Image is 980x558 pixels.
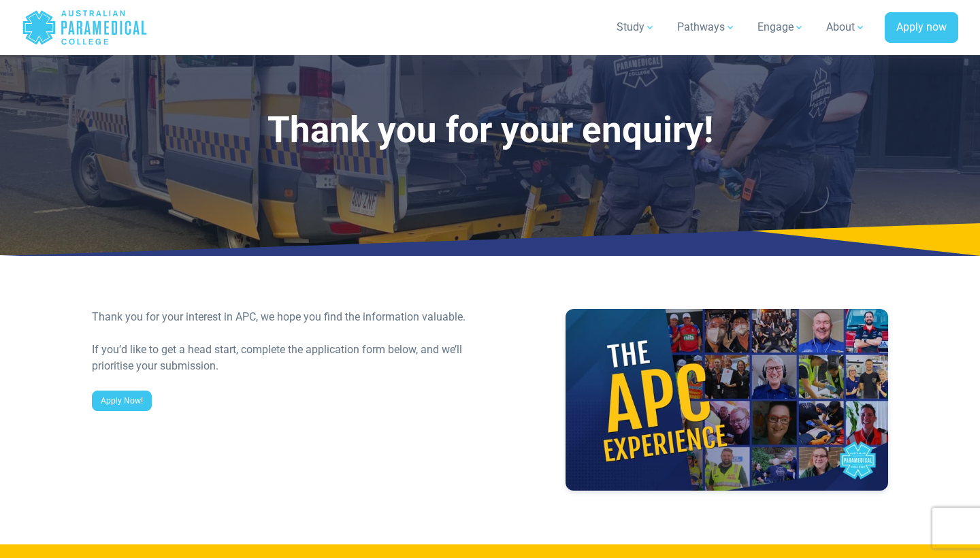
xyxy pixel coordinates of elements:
[92,391,152,411] a: Apply Now!
[749,8,813,46] a: Engage
[92,309,482,325] div: Thank you for your interest in APC, we hope you find the information valuable.
[818,8,874,46] a: About
[885,12,958,44] a: Apply now
[92,342,482,374] div: If you’d like to get a head start, complete the application form below, and we’ll prioritise your...
[669,8,744,46] a: Pathways
[92,109,888,152] h1: Thank you for your enquiry!
[22,5,148,50] a: Australian Paramedical College
[566,309,887,490] iframe: The APC Experience | Find out who we are & what we do
[608,8,664,46] a: Study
